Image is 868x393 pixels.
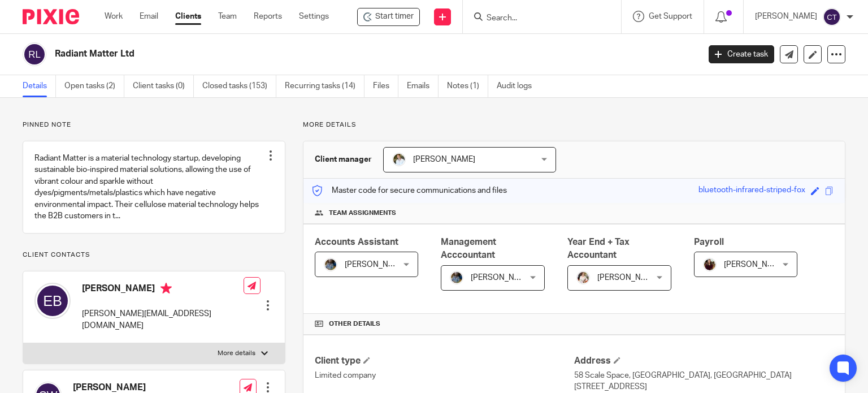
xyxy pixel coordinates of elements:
[724,261,786,269] span: [PERSON_NAME]
[485,14,587,24] input: Search
[175,11,201,22] a: Clients
[34,283,71,319] img: svg%3E
[329,319,380,329] span: Other details
[218,11,237,22] a: Team
[471,274,533,282] span: [PERSON_NAME]
[160,283,172,294] i: Primary
[218,349,255,358] p: More details
[574,370,834,381] p: 58 Scale Space, [GEOGRAPHIC_DATA], [GEOGRAPHIC_DATA]
[407,75,439,97] a: Emails
[413,156,475,163] span: [PERSON_NAME]
[23,75,56,97] a: Details
[254,11,282,22] a: Reports
[375,11,414,23] span: Start timer
[392,153,406,166] img: sarah-royle.jpg
[823,8,841,26] img: svg%3E
[329,209,396,218] span: Team assignments
[497,75,540,97] a: Audit logs
[23,9,79,24] img: Pixie
[574,355,834,367] h4: Address
[64,75,124,97] a: Open tasks (2)
[567,237,630,260] span: Year End + Tax Accountant
[23,120,285,129] p: Pinned note
[709,45,774,63] a: Create task
[703,258,717,271] img: MaxAcc_Sep21_ElliDeanPhoto_030.jpg
[202,75,276,97] a: Closed tasks (153)
[698,184,805,197] div: bluetooth-infrared-striped-fox
[755,11,817,22] p: [PERSON_NAME]
[441,237,496,260] span: Management Acccountant
[23,251,285,260] p: Client contacts
[315,355,574,367] h4: Client type
[105,11,123,22] a: Work
[315,370,574,381] p: Limited company
[324,258,337,271] img: Jaskaran%20Singh.jpeg
[140,11,158,22] a: Email
[299,11,329,22] a: Settings
[357,8,420,26] div: Radiant Matter Ltd
[574,381,834,392] p: [STREET_ADDRESS]
[315,237,398,247] span: Accounts Assistant
[82,308,244,331] p: [PERSON_NAME][EMAIL_ADDRESS][DOMAIN_NAME]
[315,154,372,165] h3: Client manager
[345,261,407,269] span: [PERSON_NAME]
[285,75,364,97] a: Recurring tasks (14)
[312,185,507,196] p: Master code for secure communications and files
[597,274,659,282] span: [PERSON_NAME]
[450,271,463,284] img: Jaskaran%20Singh.jpeg
[576,271,590,284] img: Kayleigh%20Henson.jpeg
[447,75,488,97] a: Notes (1)
[133,75,194,97] a: Client tasks (0)
[82,283,244,297] h4: [PERSON_NAME]
[23,42,46,66] img: svg%3E
[649,12,692,20] span: Get Support
[694,237,724,247] span: Payroll
[55,48,565,60] h2: Radiant Matter Ltd
[373,75,398,97] a: Files
[303,120,845,129] p: More details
